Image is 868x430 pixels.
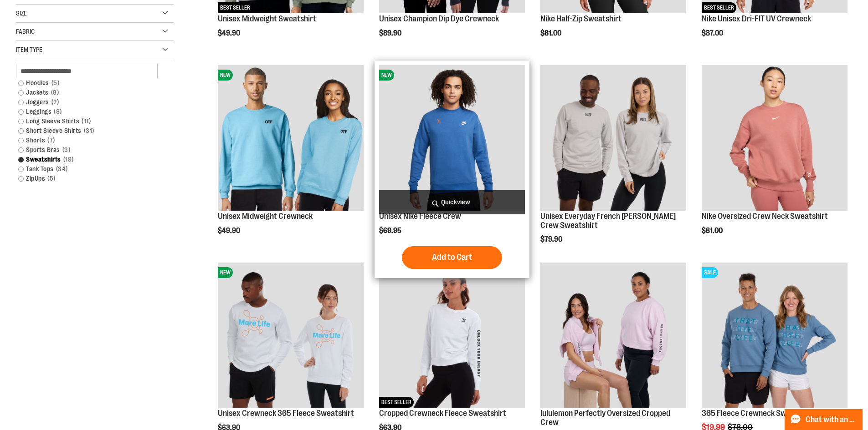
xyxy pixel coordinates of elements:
[14,145,165,155] a: Sports Bras3
[45,174,58,183] span: 5
[218,409,354,418] a: Unisex Crewneck 365 Fleece Sweatshirt
[14,174,165,183] a: ZipUps5
[14,78,165,88] a: Hoodies5
[14,155,165,164] a: Sweatshirts19
[54,164,70,174] span: 34
[702,2,736,13] span: BEST SELLER
[14,116,165,126] a: Long Sleeve Shirts11
[379,212,461,221] a: Unisex Nike Fleece Crew
[49,88,62,97] span: 8
[702,65,847,211] img: Nike Oversized Crew Neck Sweatshirt
[218,14,316,23] a: Unisex Midweight Sweatshirt
[540,212,676,230] a: Unisex Everyday French [PERSON_NAME] Crew Sweatshirt
[702,29,724,37] span: $87.00
[702,263,847,410] a: 365 Fleece Crewneck SweatshirtSALE
[61,155,76,164] span: 19
[379,263,525,408] img: Cropped Crewneck Fleece Sweatshirt
[806,415,857,424] span: Chat with an Expert
[379,227,403,235] span: $69.95
[14,164,165,174] a: Tank Tops34
[540,263,686,408] img: lululemon Perfectly Oversized Cropped Crew
[702,263,847,408] img: 365 Fleece Crewneck Sweatshirt
[218,227,241,235] span: $49.90
[218,263,364,408] img: Unisex Crewneck 365 Fleece Sweatshirt
[218,70,233,81] span: NEW
[49,78,62,88] span: 5
[540,29,563,37] span: $81.00
[213,61,368,258] div: product
[702,227,724,235] span: $81.00
[60,145,73,155] span: 3
[16,46,42,53] span: Item Type
[218,2,252,13] span: BEST SELLER
[785,409,863,430] button: Chat with an Expert
[379,29,403,37] span: $89.90
[14,126,165,136] a: Short Sleeve Shirts31
[218,65,364,211] img: Unisex Midweight Crewneck
[540,263,686,410] a: lululemon Perfectly Oversized Cropped Crew
[702,212,828,221] a: Nike Oversized Crew Neck Sweatshirt
[82,126,97,136] span: 31
[379,409,506,418] a: Cropped Crewneck Fleece Sweatshirt
[16,28,35,35] span: Fabric
[540,65,686,211] img: Unisex Everyday French Terry Crew Sweatshirt
[379,65,525,212] a: Unisex Nike Fleece CrewNEW
[16,10,27,17] span: Size
[14,88,165,97] a: Jackets8
[540,235,564,243] span: $79.90
[218,65,364,212] a: Unisex Midweight CrewneckNEW
[218,212,313,221] a: Unisex Midweight Crewneck
[702,267,718,278] span: SALE
[379,70,394,81] span: NEW
[79,116,93,126] span: 11
[379,65,525,211] img: Unisex Nike Fleece Crew
[14,97,165,107] a: Joggers2
[702,65,847,212] a: Nike Oversized Crew Neck Sweatshirt
[702,14,811,23] a: Nike Unisex Dri-FIT UV Crewneck
[697,61,852,258] div: product
[218,263,364,410] a: Unisex Crewneck 365 Fleece SweatshirtNEW
[218,267,233,278] span: NEW
[536,61,691,267] div: product
[702,409,814,418] a: 365 Fleece Crewneck Sweatshirt
[45,136,57,145] span: 7
[402,246,502,269] button: Add to Cart
[540,65,686,212] a: Unisex Everyday French Terry Crew Sweatshirt
[379,14,499,23] a: Unisex Champion Dip Dye Crewneck
[14,107,165,116] a: Leggings8
[379,190,525,214] a: Quickview
[218,29,241,37] span: $49.90
[540,14,621,23] a: Nike Half-Zip Sweatshirt
[379,263,525,410] a: Cropped Crewneck Fleece SweatshirtNEWBEST SELLER
[49,97,62,107] span: 2
[379,397,414,408] span: BEST SELLER
[51,107,64,116] span: 8
[375,61,529,278] div: product
[14,136,165,145] a: Shorts7
[432,252,472,262] span: Add to Cart
[540,409,670,427] a: lululemon Perfectly Oversized Cropped Crew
